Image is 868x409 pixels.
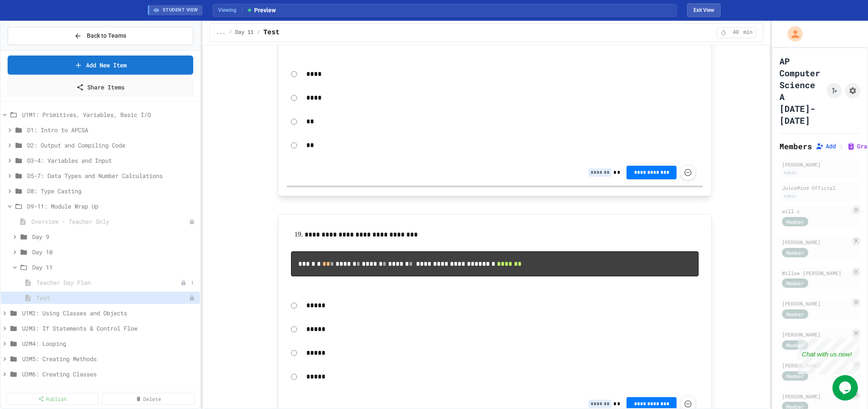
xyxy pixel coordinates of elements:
[229,29,232,36] span: /
[786,249,804,256] span: Member
[729,29,743,36] span: 40
[31,217,189,226] span: Overview - Teacher Only
[815,142,836,150] button: Add
[189,295,195,301] div: Unpublished
[832,375,860,401] iframe: chat widget
[36,278,180,287] span: Teacher Day Plan
[189,219,195,225] div: Unpublished
[216,29,226,36] span: ...
[782,269,850,277] div: Willow [PERSON_NAME]
[36,293,189,302] span: Test
[22,324,197,333] span: U2M3: If Statements & Control Flow
[779,140,812,152] h2: Members
[839,141,843,151] span: |
[22,354,197,363] span: U3M5: Creating Methods
[8,78,193,96] a: Share Items
[826,83,842,98] button: Click to see fork details
[32,263,197,272] span: Day 11
[27,156,197,165] span: D3-4: Variables and Input
[786,310,804,318] span: Member
[8,27,193,45] button: Back to Teams
[180,280,186,286] div: Unpublished
[263,28,280,38] span: Test
[163,7,198,14] span: STUDENT VIEW
[27,171,197,180] span: D5-7: Data Types and Number Calculations
[6,393,99,405] a: Publish
[782,392,850,400] div: [PERSON_NAME]
[22,110,197,119] span: U1M1: Primitives, Variables, Basic I/O
[218,6,242,14] span: Viewing
[786,218,804,225] span: Member
[102,393,195,405] a: Delete
[680,164,696,181] button: Force resubmission of student's answer (Admin only)
[32,232,197,241] span: Day 9
[786,341,804,349] span: Member
[779,55,823,126] h1: AP Computer Science A [DATE]-[DATE]
[798,338,860,374] iframe: chat widget
[87,31,126,40] span: Back to Teams
[27,125,197,134] span: D1: Intro to APCSA
[22,309,197,317] span: U1M2: Using Classes and Objects
[782,192,798,200] div: Admin
[782,238,850,246] div: [PERSON_NAME]
[22,339,197,348] span: U2M4: Looping
[782,362,850,369] div: [PERSON_NAME]
[782,161,858,168] div: [PERSON_NAME]
[845,83,860,98] button: Assignment Settings
[235,29,253,36] span: Day 11
[782,331,850,338] div: [PERSON_NAME]
[8,56,193,75] a: Add New Item
[786,372,804,380] span: Member
[687,3,721,17] button: Exit student view
[22,370,197,378] span: U3M6: Creating Classes
[743,29,753,36] span: min
[247,6,276,15] span: Preview
[782,300,850,307] div: [PERSON_NAME]
[782,207,850,215] div: will c
[188,278,197,287] button: More options
[257,29,260,36] span: /
[32,248,197,256] span: Day 10
[786,279,804,287] span: Member
[27,141,197,150] span: D2: Output and Compiling Code
[779,24,805,44] div: My Account
[27,186,197,195] span: D8: Type Casting
[782,184,858,192] div: JuiceMind Official
[27,202,197,211] span: D9-11: Module Wrap Up
[782,169,798,176] div: Admin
